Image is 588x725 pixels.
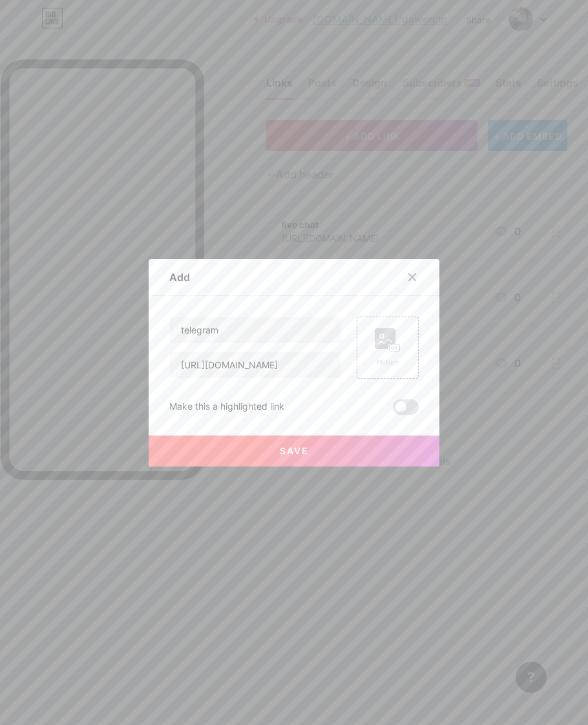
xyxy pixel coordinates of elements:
div: Add [169,269,190,285]
input: Title [170,317,341,343]
div: Picture [375,357,401,367]
div: Make this a highlighted link [169,399,284,415]
input: URL [170,352,341,378]
button: Save [149,436,439,467]
span: Save [280,445,309,456]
